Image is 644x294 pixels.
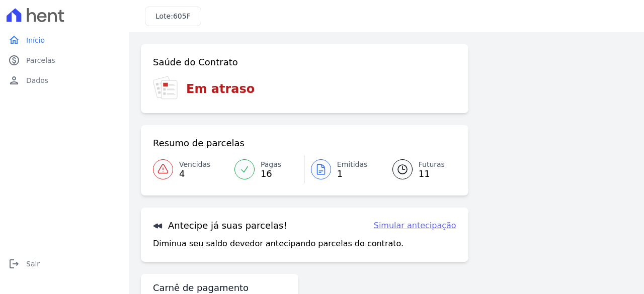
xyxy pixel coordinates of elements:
[8,74,20,86] i: person
[261,159,281,170] span: Pagas
[419,159,445,170] span: Futuras
[4,50,125,70] a: paidParcelas
[26,55,55,65] span: Parcelas
[337,159,368,170] span: Emitidas
[4,254,125,274] a: logoutSair
[153,220,287,232] h3: Antecipe já suas parcelas!
[380,155,456,183] a: Futuras 11
[179,170,210,178] span: 4
[8,258,20,270] i: logout
[8,54,20,66] i: paid
[179,159,210,170] span: Vencidas
[4,30,125,50] a: homeInício
[153,155,228,183] a: Vencidas 4
[419,170,445,178] span: 11
[305,155,380,183] a: Emitidas 1
[153,137,245,149] h3: Resumo de parcelas
[261,170,281,178] span: 16
[26,75,48,85] span: Dados
[4,70,125,90] a: personDados
[26,35,45,45] span: Início
[155,11,191,22] h3: Lote:
[153,282,249,294] h3: Carnê de pagamento
[26,259,40,269] span: Sair
[337,170,368,178] span: 1
[186,80,255,98] h3: Em atraso
[228,155,304,183] a: Pagas 16
[153,56,238,68] h3: Saúde do Contrato
[8,34,20,46] i: home
[153,238,404,250] p: Diminua seu saldo devedor antecipando parcelas do contrato.
[173,12,191,20] span: 605F
[374,220,456,232] a: Simular antecipação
